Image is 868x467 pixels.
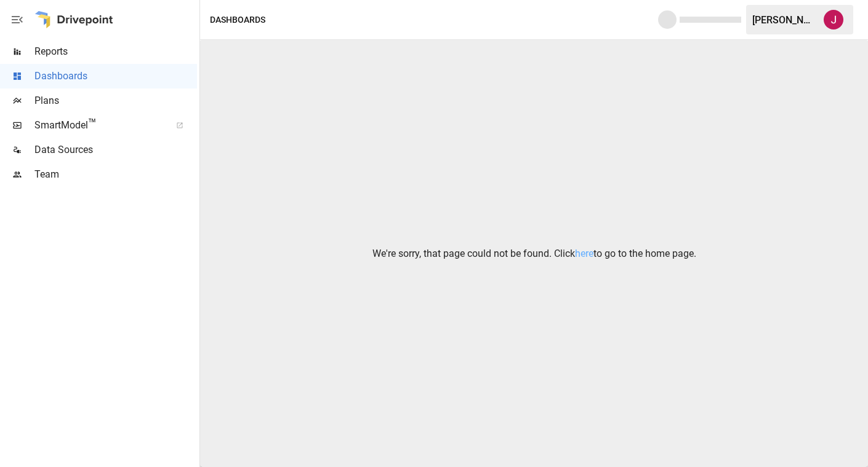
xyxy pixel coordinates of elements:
[34,69,197,84] span: Dashboards
[372,246,696,261] p: We're sorry, that page could not be found. Click to go to the home page.
[34,118,163,133] span: SmartModel
[34,167,197,182] span: Team
[34,44,197,59] span: Reports
[752,14,816,26] div: [PERSON_NAME]
[34,143,197,157] span: Data Sources
[575,248,593,259] a: here
[34,93,197,108] span: Plans
[816,2,851,37] button: Jennifer Osman
[88,116,97,131] span: ™
[824,10,843,29] img: Jennifer Osman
